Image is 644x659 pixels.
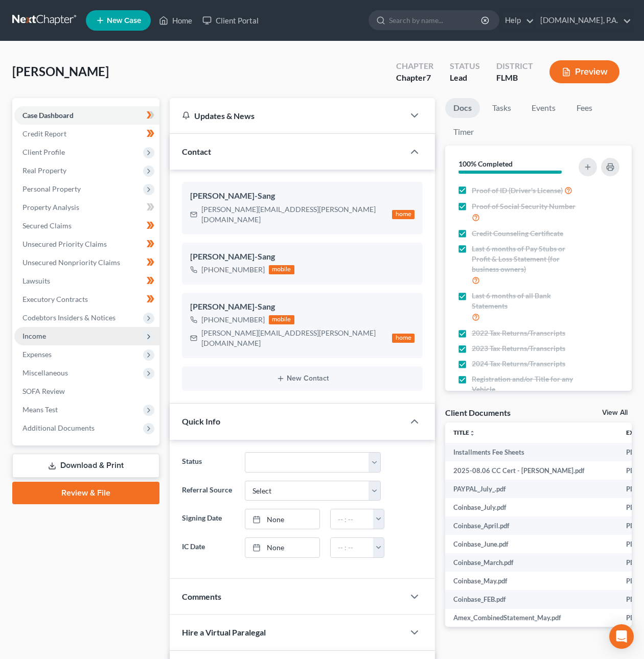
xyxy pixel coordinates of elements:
[190,301,415,313] div: [PERSON_NAME]-Sang
[472,343,565,354] span: 2023 Tax Returns/Transcripts
[201,265,265,275] div: [PHONE_NUMBER]
[22,221,72,230] span: Secured Claims
[445,535,618,553] td: Coinbase_June.pdf
[472,228,563,239] span: Credit Counseling Certificate
[22,423,95,432] span: Additional Documents
[445,407,511,418] div: Client Documents
[609,624,634,649] div: Open Intercom Messenger
[182,110,392,121] div: Updates & News
[182,147,211,156] span: Contact
[22,240,107,248] span: Unsecured Priority Claims
[22,166,66,175] span: Real Property
[458,159,513,168] strong: 100% Completed
[201,328,388,348] div: [PERSON_NAME][EMAIL_ADDRESS][PERSON_NAME][DOMAIN_NAME]
[500,11,534,30] a: Help
[445,572,618,590] td: Coinbase_May.pdf
[469,430,475,436] i: unfold_more
[396,72,433,84] div: Chapter
[177,509,240,529] label: Signing Date
[445,461,618,480] td: 2025-08.06 CC Cert - [PERSON_NAME].pdf
[472,291,577,311] span: Last 6 months of all Bank Statements
[22,387,65,395] span: SOFA Review
[450,72,480,84] div: Lead
[22,184,81,193] span: Personal Property
[22,148,65,156] span: Client Profile
[12,454,159,478] a: Download & Print
[269,265,294,274] div: mobile
[22,332,46,340] span: Income
[14,382,159,401] a: SOFA Review
[22,313,116,322] span: Codebtors Insiders & Notices
[445,553,618,572] td: Coinbase_March.pdf
[22,129,66,138] span: Credit Report
[535,11,631,30] a: [DOMAIN_NAME], P.A.
[496,72,533,84] div: FLMB
[389,11,482,30] input: Search by name...
[14,235,159,253] a: Unsecured Priority Claims
[568,98,601,118] a: Fees
[22,295,88,303] span: Executory Contracts
[12,482,159,504] a: Review & File
[190,374,415,383] button: New Contact
[182,592,221,601] span: Comments
[472,185,563,196] span: Proof of ID (Driver's License)
[12,64,109,79] span: [PERSON_NAME]
[14,253,159,272] a: Unsecured Nonpriority Claims
[245,538,319,557] a: None
[331,538,374,557] input: -- : --
[182,416,220,426] span: Quick Info
[14,106,159,125] a: Case Dashboard
[445,498,618,516] td: Coinbase_July.pdf
[190,190,415,202] div: [PERSON_NAME]-Sang
[445,609,618,627] td: Amex_CombinedStatement_May.pdf
[453,429,475,436] a: Titleunfold_more
[177,537,240,558] label: IC Date
[450,60,480,72] div: Status
[484,98,519,118] a: Tasks
[523,98,564,118] a: Events
[201,315,265,325] div: [PHONE_NUMBER]
[549,60,619,83] button: Preview
[392,334,415,343] div: home
[472,328,565,338] span: 2022 Tax Returns/Transcripts
[190,251,415,263] div: [PERSON_NAME]-Sang
[602,409,628,416] a: View All
[472,359,565,369] span: 2024 Tax Returns/Transcripts
[496,60,533,72] div: District
[269,315,294,324] div: mobile
[14,272,159,290] a: Lawsuits
[426,73,431,82] span: 7
[154,11,197,30] a: Home
[14,198,159,217] a: Property Analysis
[472,201,576,211] span: Proof of Social Security Number
[472,244,577,274] span: Last 6 months of Pay Stubs or Profit & Loss Statement (for business owners)
[22,405,58,414] span: Means Test
[22,368,68,377] span: Miscellaneous
[445,480,618,498] td: PAYPAL_July_.pdf
[392,210,415,219] div: home
[14,125,159,143] a: Credit Report
[177,452,240,473] label: Status
[22,276,50,285] span: Lawsuits
[445,590,618,608] td: Coinbase_FEB.pdf
[22,111,74,120] span: Case Dashboard
[22,258,120,267] span: Unsecured Nonpriority Claims
[22,203,79,211] span: Property Analysis
[182,627,266,637] span: Hire a Virtual Paralegal
[445,98,480,118] a: Docs
[445,122,482,142] a: Timer
[396,60,433,72] div: Chapter
[245,509,319,529] a: None
[472,374,577,394] span: Registration and/or Title for any Vehicle
[107,17,141,25] span: New Case
[445,443,618,461] td: Installments Fee Sheets
[14,290,159,309] a: Executory Contracts
[445,516,618,535] td: Coinbase_April.pdf
[14,217,159,235] a: Secured Claims
[201,204,388,225] div: [PERSON_NAME][EMAIL_ADDRESS][PERSON_NAME][DOMAIN_NAME]
[22,350,52,359] span: Expenses
[331,509,374,529] input: -- : --
[177,481,240,501] label: Referral Source
[197,11,264,30] a: Client Portal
